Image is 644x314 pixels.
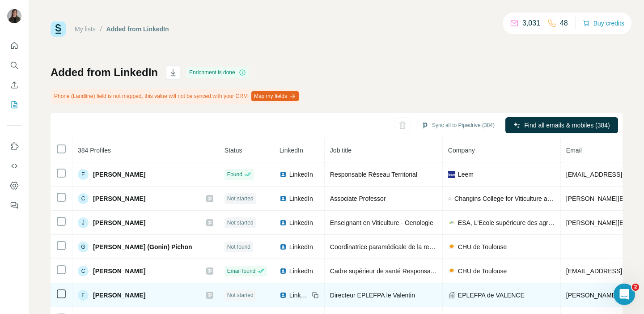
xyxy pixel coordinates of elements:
[448,147,475,154] span: Company
[458,242,507,251] span: CHU de Toulouse
[7,138,21,154] button: Use Surfe on LinkedIn
[524,121,610,130] span: Find all emails & mobiles (384)
[280,195,287,202] img: LinkedIn logo
[93,170,145,179] span: [PERSON_NAME]
[7,97,21,113] button: My lists
[560,18,568,29] p: 48
[78,242,89,252] div: G
[51,21,66,37] img: Surfe Logo
[7,57,21,73] button: Search
[7,9,21,23] img: Avatar
[454,194,555,203] span: Changins College for Viticulture and Oenology, [GEOGRAPHIC_DATA]
[93,291,145,300] span: [PERSON_NAME]
[7,178,21,194] button: Dashboard
[614,284,635,305] iframe: Intercom live chat
[227,195,254,203] span: Not started
[78,290,89,301] div: F
[93,267,145,276] span: [PERSON_NAME]
[448,267,455,275] img: company-logo
[289,242,313,251] span: LinkedIn
[280,171,287,178] img: LinkedIn logo
[330,219,433,226] span: Enseignant en Viticulture - Oenologie
[7,197,21,213] button: Feedback
[227,267,255,275] span: Email found
[78,169,89,180] div: E
[7,77,21,93] button: Enrich CSV
[93,218,145,227] span: [PERSON_NAME]
[227,243,250,251] span: Not found
[330,147,352,154] span: Job title
[583,17,624,30] button: Buy credits
[227,170,242,178] span: Found
[75,25,96,33] a: My lists
[280,292,287,299] img: LinkedIn logo
[227,291,254,299] span: Not started
[415,119,501,132] button: Sync all to Pipedrive (384)
[566,147,582,154] span: Email
[458,218,555,227] span: ESA, L'Ecole supérieure des agricultures
[280,267,287,275] img: LinkedIn logo
[458,267,507,276] span: CHU de Toulouse
[227,219,254,227] span: Not started
[289,170,313,179] span: LinkedIn
[225,147,242,154] span: Status
[78,217,89,228] div: J
[448,243,455,250] img: company-logo
[330,195,386,202] span: Associate Professor
[280,219,287,226] img: LinkedIn logo
[186,67,249,78] div: Enrichment is done
[330,292,415,299] span: Directeur EPLEFPA le Valentin
[330,243,477,250] span: Coordinatrice paramédicale de la recherche en soins
[280,243,287,250] img: LinkedIn logo
[51,65,158,80] h1: Added from LinkedIn
[289,291,309,300] span: LinkedIn
[330,171,417,178] span: Responsable Réseau Territorial
[522,18,540,29] p: 3,031
[289,218,313,227] span: LinkedIn
[330,267,597,275] span: Cadre supérieur de santé Responsable pédagogique IFCS au PREMFS [GEOGRAPHIC_DATA]
[93,242,192,251] span: [PERSON_NAME] (Gonin) Pichon
[505,117,618,133] button: Find all emails & mobiles (384)
[78,266,89,276] div: C
[448,171,455,178] img: company-logo
[78,193,89,204] div: C
[289,267,313,276] span: LinkedIn
[458,170,474,179] span: Leem
[458,291,525,300] span: EPLEFPA de VALENCE
[7,38,21,54] button: Quick start
[632,284,639,291] span: 2
[289,194,313,203] span: LinkedIn
[100,25,102,34] li: /
[280,147,303,154] span: LinkedIn
[51,89,301,104] div: Phone (Landline) field is not mapped, this value will not be synced with your CRM
[251,91,299,101] button: Map my fields
[78,147,111,154] span: 384 Profiles
[93,194,145,203] span: [PERSON_NAME]
[448,219,455,226] img: company-logo
[7,158,21,174] button: Use Surfe API
[106,25,169,34] div: Added from LinkedIn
